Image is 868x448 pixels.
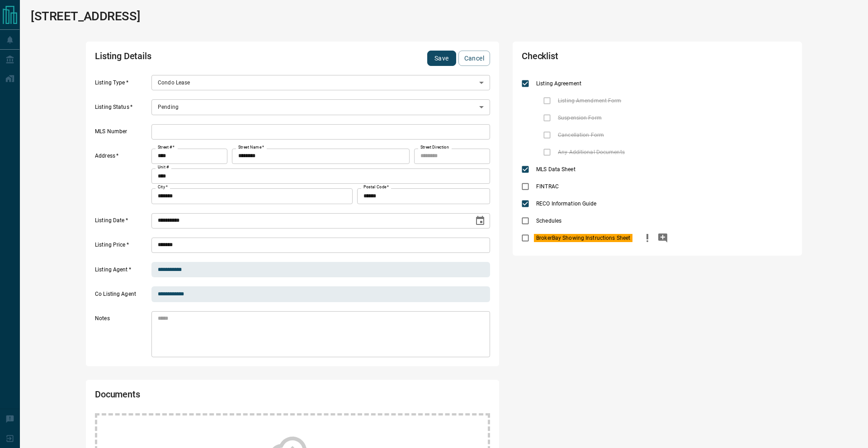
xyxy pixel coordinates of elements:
span: FINTRAC [534,182,561,191]
label: Address [95,152,149,204]
label: Street # [158,145,175,150]
button: Cancel [458,51,490,66]
span: Schedules [534,217,564,225]
button: Choose date, selected date is Aug 12, 2025 [471,212,489,230]
label: Listing Type [95,79,149,91]
h2: Listing Details [95,51,332,66]
label: Unit # [158,164,169,170]
label: Postal Code [363,184,389,190]
h2: Documents [95,389,332,404]
label: Listing Status [95,103,149,115]
span: RECO Information Guide [534,200,599,208]
span: Suspension Form [556,114,604,122]
span: Any Additional Documents [556,148,627,156]
label: Co Listing Agent [95,290,149,302]
label: Street Direction [420,145,449,150]
span: BrokerBay Showing Instructions Sheet [534,234,632,242]
span: Listing Agreement [534,79,584,88]
label: Street Name [238,145,264,150]
span: MLS Data Sheet [534,165,578,173]
label: Listing Agent [95,266,149,278]
div: Condo Lease [151,75,490,90]
label: Notes [95,315,149,357]
label: MLS Number [95,128,149,140]
label: Listing Price [95,241,149,253]
h2: Checklist [522,51,684,66]
button: Save [427,51,456,66]
button: add note [655,229,670,247]
div: Pending [151,99,490,115]
span: Listing Amendment Form [556,97,623,105]
label: Listing Date [95,217,149,229]
button: priority [640,229,655,247]
label: City [158,184,168,190]
span: Cancellation Form [556,131,606,139]
h1: [STREET_ADDRESS] [31,9,140,23]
